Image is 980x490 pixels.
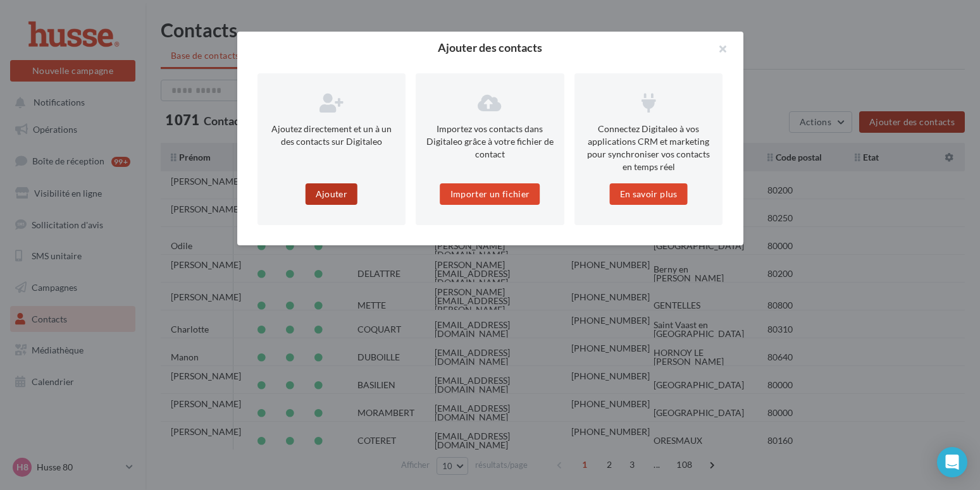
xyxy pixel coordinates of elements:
[440,183,540,205] button: Importer un fichier
[306,183,357,205] button: Ajouter
[585,123,713,173] p: Connectez Digitaleo à vos applications CRM et marketing pour synchroniser vos contacts en temps réel
[257,42,723,53] h2: Ajouter des contacts
[937,447,967,477] div: Open Intercom Messenger
[426,123,554,161] p: Importez vos contacts dans Digitaleo grâce à votre fichier de contact
[610,183,688,205] button: En savoir plus
[268,123,396,148] p: Ajoutez directement et un à un des contacts sur Digitaleo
